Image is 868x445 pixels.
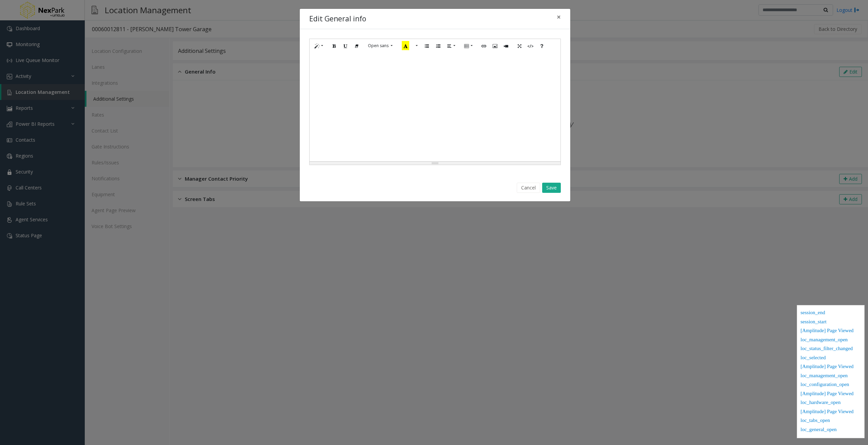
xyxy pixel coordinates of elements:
div: loc_management_open [801,372,861,381]
button: Ordered list (CTRL+SHIFT+NUM8) [432,41,444,51]
div: session_end [801,309,861,318]
div: loc_tabs_open [801,417,861,426]
button: Save [542,183,561,193]
div: loc_configuration_open [801,381,861,390]
button: More Color [413,41,419,51]
div: [Amplitude] Page Viewed [801,390,861,399]
span: Open sans [368,43,389,48]
div: loc_status_filter_changed [801,345,861,354]
button: Cancel [517,183,540,193]
button: Link (CTRL+K) [478,41,490,51]
div: loc_general_open [801,426,861,435]
button: Close [552,9,566,25]
button: Font Family [364,41,396,51]
h4: Edit General info [309,14,366,24]
button: Video [500,41,512,51]
button: Help [536,41,548,51]
div: loc_hardware_open [801,399,861,408]
button: Code View [525,41,536,51]
button: Unordered list (CTRL+SHIFT+NUM7) [421,41,433,51]
span: × [557,12,561,22]
div: loc_management_open [801,336,861,345]
button: Style [311,41,327,51]
button: Picture [489,41,501,51]
div: [Amplitude] Page Viewed [801,327,861,336]
button: Remove Font Style (CTRL+\) [351,41,362,51]
button: Underline (CTRL+U) [340,41,351,51]
button: Recent Color [398,41,413,51]
div: session_start [801,318,861,327]
div: [Amplitude] Page Viewed [801,408,861,417]
button: Paragraph [443,41,459,51]
div: Resize [310,162,560,165]
button: Table [461,41,476,51]
div: loc_selected [801,354,861,363]
div: [Amplitude] Page Viewed [801,363,861,372]
button: Full Screen [514,41,525,51]
button: Bold (CTRL+B) [329,41,340,51]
